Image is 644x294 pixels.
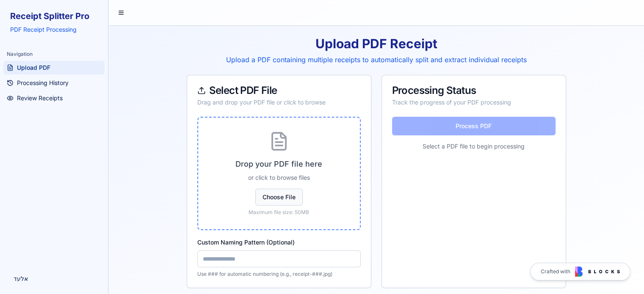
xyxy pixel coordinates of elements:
div: Processing Status [392,85,556,96]
span: Upload PDF [17,63,50,72]
button: Choose File [255,189,303,206]
p: or click to browse files [212,173,346,182]
p: Upload a PDF containing multiple receipts to automatically split and extract individual receipts [187,55,566,65]
label: Custom Naming Pattern (Optional) [197,239,295,246]
a: Crafted with [530,263,630,280]
div: Navigation [3,47,105,61]
a: Processing History [3,76,105,90]
h1: Receipt Splitter Pro [10,10,98,22]
button: אלעד [7,270,101,287]
p: Maximum file size: 50MB [212,209,346,216]
p: Drop your PDF file here [212,158,346,170]
div: Track the progress of your PDF processing [392,98,556,107]
div: Select PDF File [197,85,361,96]
img: Blocks [575,267,620,277]
p: PDF Receipt Processing [10,25,98,34]
span: Processing History [17,79,69,87]
a: Upload PDF [3,61,105,74]
span: אלעד [14,275,28,283]
p: Use ### for automatic numbering (e.g., receipt-###.jpg) [197,271,361,278]
span: Review Receipts [17,94,63,102]
a: Review Receipts [3,91,105,105]
span: Crafted with [541,268,570,275]
h1: Upload PDF Receipt [187,36,566,51]
p: Select a PDF file to begin processing [392,142,556,151]
div: Drag and drop your PDF file or click to browse [197,98,361,107]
